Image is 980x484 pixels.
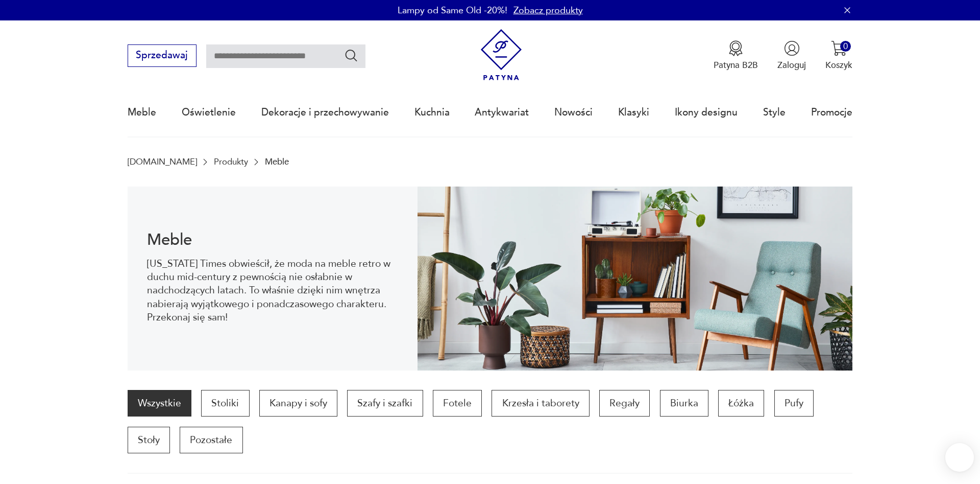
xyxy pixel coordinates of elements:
[777,59,806,71] p: Zaloguj
[811,89,852,136] a: Promocje
[714,40,758,71] button: Patyna B2B
[201,390,249,417] a: Stoliki
[128,390,191,417] a: Wszystkie
[398,4,507,17] p: Lampy od Same Old -20%!
[128,44,197,67] button: Sprzedawaj
[128,89,156,136] a: Meble
[182,89,236,136] a: Oświetlenie
[128,52,197,60] a: Sprzedawaj
[259,390,337,417] a: Kanapy i sofy
[718,390,764,417] a: Łóżka
[675,89,738,136] a: Ikony designu
[513,4,583,17] a: Zobacz produkty
[554,89,593,136] a: Nowości
[831,40,847,56] img: Ikona koszyka
[714,40,758,71] a: Ikona medaluPatyna B2B
[128,427,170,453] a: Stoły
[344,48,359,63] button: Szukaj
[599,390,650,417] a: Regały
[347,390,423,417] a: Szafy i szafki
[147,233,398,247] h1: Meble
[763,89,786,136] a: Style
[418,187,852,371] img: Meble
[433,390,482,417] a: Fotele
[714,59,758,71] p: Patyna B2B
[476,29,527,81] img: Patyna - sklep z meblami i dekoracjami vintage
[147,257,398,325] p: [US_STATE] Times obwieścił, że moda na meble retro w duchu mid-century z pewnością nie osłabnie w...
[492,390,589,417] a: Krzesła i taborety
[180,427,242,453] a: Pozostałe
[825,40,852,71] button: 0Koszyk
[660,390,708,417] a: Biurka
[128,157,197,167] a: [DOMAIN_NAME]
[214,157,248,167] a: Produkty
[840,41,851,52] div: 0
[618,89,649,136] a: Klasyki
[774,390,814,417] a: Pufy
[414,89,450,136] a: Kuchnia
[265,157,289,167] p: Meble
[825,59,852,71] p: Koszyk
[261,89,389,136] a: Dekoracje i przechowywanie
[945,443,974,472] iframe: Smartsupp widget button
[728,40,744,56] img: Ikona medalu
[784,40,800,56] img: Ikonka użytkownika
[777,40,806,71] button: Zaloguj
[475,89,529,136] a: Antykwariat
